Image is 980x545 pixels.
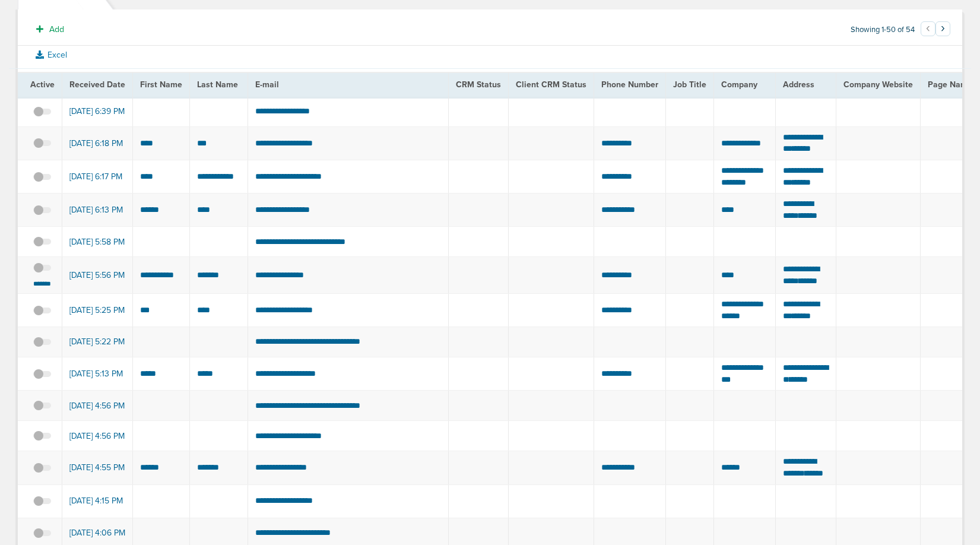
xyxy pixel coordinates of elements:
td: [DATE] 5:13 PM [62,357,133,391]
span: Showing 1-50 of 54 [851,25,915,35]
ul: Pagination [921,23,950,37]
span: CRM Status [456,80,501,90]
td: [DATE] 5:56 PM [62,257,133,294]
span: Active [30,80,55,90]
th: Address [776,72,836,97]
span: Last Name [197,80,238,90]
th: Company Website [836,72,920,97]
th: Company [713,72,776,97]
td: [DATE] 6:39 PM [62,97,133,127]
td: [DATE] 4:56 PM [62,421,133,451]
button: Go to next page [935,21,950,36]
td: [DATE] 4:55 PM [62,451,133,484]
td: [DATE] 6:17 PM [62,160,133,193]
td: [DATE] 4:15 PM [62,484,133,518]
button: Add [30,21,71,38]
th: Job Title [665,72,713,97]
td: [DATE] 6:13 PM [62,194,133,227]
td: [DATE] 6:18 PM [62,126,133,160]
td: [DATE] 5:22 PM [62,327,133,357]
td: [DATE] 4:56 PM [62,391,133,421]
span: Add [49,24,64,34]
td: [DATE] 5:25 PM [62,293,133,327]
span: Phone Number [601,80,658,90]
span: Received Date [69,80,125,90]
span: First Name [140,80,182,90]
button: Excel [27,47,76,62]
th: Page Name [920,72,979,97]
td: [DATE] 5:58 PM [62,227,133,257]
th: Client CRM Status [508,72,594,97]
span: E-mail [255,80,279,90]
